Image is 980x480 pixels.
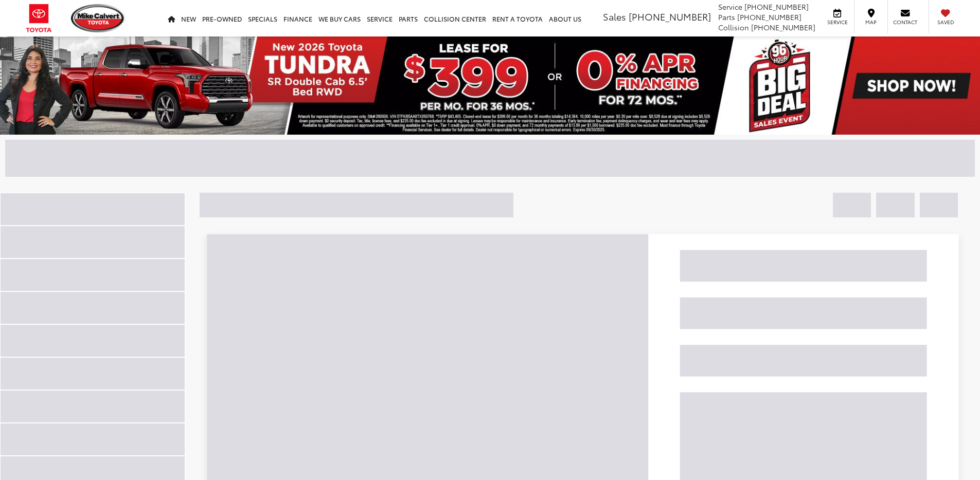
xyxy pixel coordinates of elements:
span: Service [718,2,742,12]
span: [PHONE_NUMBER] [737,12,801,22]
span: Map [860,19,882,26]
span: Saved [934,19,957,26]
span: [PHONE_NUMBER] [744,2,809,12]
span: Contact [893,19,917,26]
img: Mike Calvert Toyota [71,4,126,32]
span: Collision [718,22,749,32]
span: Sales [603,10,626,23]
span: [PHONE_NUMBER] [629,10,711,23]
span: Parts [718,12,735,22]
span: Service [826,19,849,26]
span: [PHONE_NUMBER] [751,22,815,32]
